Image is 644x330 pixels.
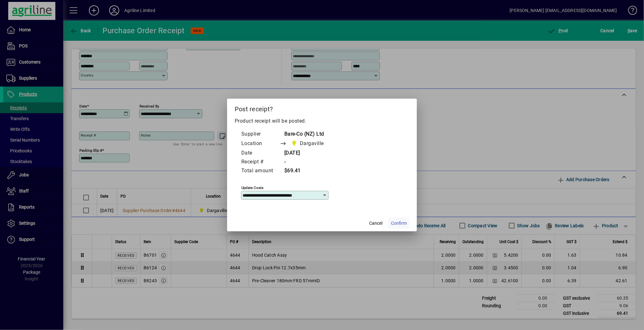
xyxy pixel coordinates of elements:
td: Total amount [241,167,280,175]
td: Receipt # [241,158,280,167]
td: Date [241,149,280,158]
span: Dargaville [300,140,324,147]
td: Supplier [241,130,280,139]
td: Bare-Co (NZ) Ltd [280,130,336,139]
td: Location [241,139,280,149]
mat-label: Update costs [241,186,263,190]
td: [DATE] [280,149,336,158]
p: Product receipt will be posted. [235,117,409,125]
h2: Post receipt? [227,99,417,117]
button: Cancel [366,217,386,229]
span: Cancel [369,220,382,227]
span: Dargaville [289,139,326,148]
td: $69.41 [280,167,336,175]
span: Confirm [391,220,407,227]
button: Confirm [388,217,409,229]
td: - [280,158,336,167]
